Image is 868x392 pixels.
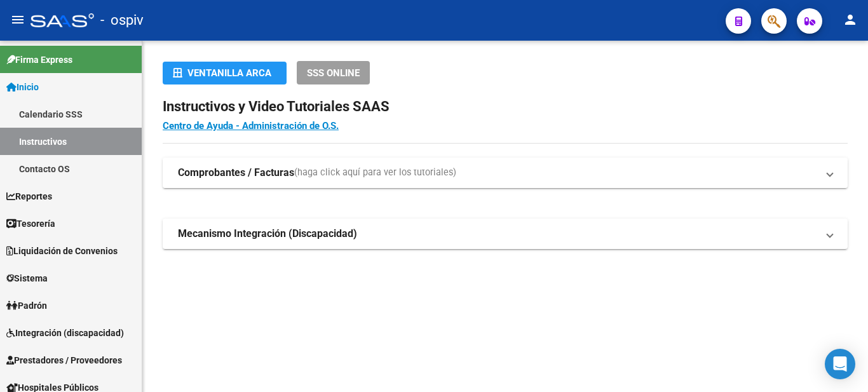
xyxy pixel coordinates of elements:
button: Ventanilla ARCA [163,62,287,84]
span: Integración (discapacidad) [6,326,124,340]
h2: Instructivos y Video Tutoriales SAAS [163,95,848,119]
div: Ventanilla ARCA [173,62,276,84]
mat-expansion-panel-header: Comprobantes / Facturas(haga click aquí para ver los tutoriales) [163,158,848,188]
span: Sistema [6,271,48,285]
button: SSS ONLINE [297,61,370,84]
span: Reportes [6,189,52,203]
span: Tesorería [6,217,55,231]
span: - ospiv [100,6,144,34]
a: Centro de Ayuda - Administración de O.S. [163,120,339,132]
mat-icon: menu [10,12,25,27]
div: Open Intercom Messenger [825,349,855,379]
span: SSS ONLINE [307,67,360,79]
span: Firma Express [6,53,72,67]
mat-icon: person [843,12,858,27]
span: Padrón [6,299,47,313]
span: Liquidación de Convenios [6,244,118,258]
strong: Mecanismo Integración (Discapacidad) [178,227,357,241]
span: Prestadores / Proveedores [6,353,122,367]
span: Inicio [6,80,39,94]
span: (haga click aquí para ver los tutoriales) [294,166,456,180]
mat-expansion-panel-header: Mecanismo Integración (Discapacidad) [163,219,848,249]
strong: Comprobantes / Facturas [178,166,294,180]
